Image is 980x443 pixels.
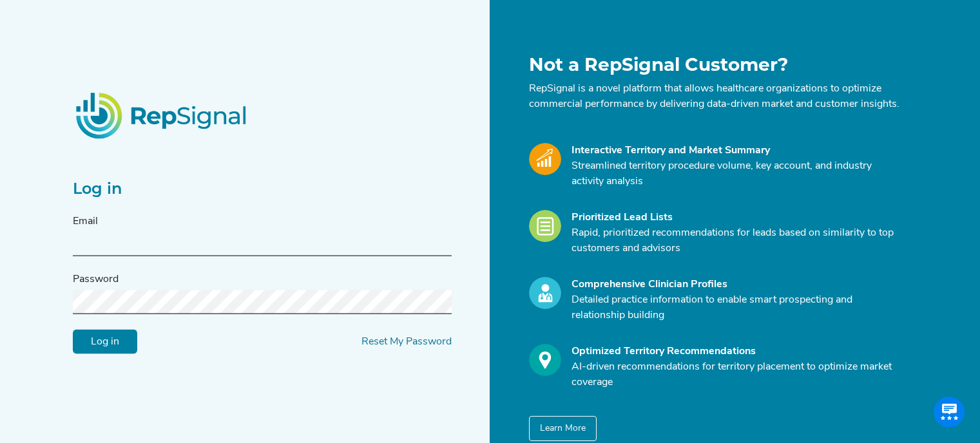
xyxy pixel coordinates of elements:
div: Interactive Territory and Market Summary [572,143,900,158]
h2: Log in [73,180,452,198]
button: Learn More [529,416,597,441]
img: Profile_Icon.739e2aba.svg [529,277,561,309]
p: Detailed practice information to enable smart prospecting and relationship building [572,292,900,323]
div: Optimized Territory Recommendations [572,344,900,359]
a: Reset My Password [361,337,452,347]
p: RepSignal is a novel platform that allows healthcare organizations to optimize commercial perform... [529,81,900,112]
div: Prioritized Lead Lists [572,210,900,225]
input: Log in [73,330,137,354]
label: Password [73,272,119,287]
label: Email [73,214,98,229]
img: RepSignalLogo.20539ed3.png [60,77,265,154]
img: Leads_Icon.28e8c528.svg [529,210,561,242]
img: Optimize_Icon.261f85db.svg [529,344,561,376]
p: Streamlined territory procedure volume, key account, and industry activity analysis [572,158,900,189]
p: AI-driven recommendations for territory placement to optimize market coverage [572,359,900,390]
img: Market_Icon.a700a4ad.svg [529,143,561,175]
p: Rapid, prioritized recommendations for leads based on similarity to top customers and advisors [572,225,900,256]
div: Comprehensive Clinician Profiles [572,277,900,292]
h1: Not a RepSignal Customer? [529,54,900,76]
